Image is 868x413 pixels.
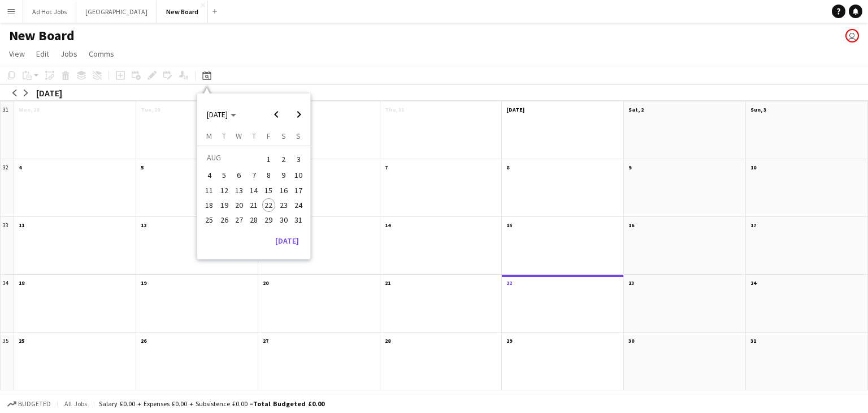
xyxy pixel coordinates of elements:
[276,150,291,168] button: 02-08-2025
[141,222,146,229] span: 12
[750,279,756,287] span: 24
[141,337,146,344] span: 26
[292,151,305,167] span: 3
[292,198,305,212] span: 24
[23,1,76,23] button: Ad Hoc Jobs
[263,279,268,287] span: 20
[218,169,231,182] span: 5
[628,337,634,344] span: 30
[36,87,62,99] div: [DATE]
[262,169,276,182] span: 8
[276,212,291,227] button: 30-08-2025
[202,150,261,168] td: AUG
[141,279,146,287] span: 19
[385,279,390,287] span: 21
[506,106,524,113] span: [DATE]
[246,183,261,198] button: 14-08-2025
[506,222,512,229] span: 15
[276,198,291,212] button: 23-08-2025
[252,131,256,141] span: T
[262,151,276,167] span: 1
[232,212,246,227] button: 27-08-2025
[292,184,305,197] span: 17
[246,212,261,227] button: 28-08-2025
[265,103,288,126] button: Previous month
[19,279,24,287] span: 18
[203,198,216,212] span: 18
[202,104,241,125] button: Choose month and year
[218,213,231,227] span: 26
[222,131,226,141] span: T
[506,164,509,171] span: 8
[291,198,306,212] button: 24-08-2025
[1,333,14,390] div: 35
[628,106,644,113] span: Sat, 2
[277,198,290,212] span: 23
[232,198,246,212] button: 20-08-2025
[261,168,276,182] button: 08-08-2025
[247,198,261,212] span: 21
[385,164,388,171] span: 7
[84,46,119,61] a: Comms
[19,164,21,171] span: 4
[246,168,261,182] button: 07-08-2025
[36,49,49,59] span: Edit
[506,279,512,287] span: 22
[277,184,290,197] span: 16
[19,106,39,113] span: Mon, 28
[267,131,271,141] span: F
[56,46,82,61] a: Jobs
[207,109,228,120] span: [DATE]
[99,399,324,408] div: Salary £0.00 + Expenses £0.00 + Subsistence £0.00 =
[1,159,14,217] div: 32
[236,131,242,141] span: W
[232,168,246,182] button: 06-08-2025
[276,183,291,198] button: 16-08-2025
[253,399,324,408] span: Total Budgeted £0.00
[276,168,291,182] button: 09-08-2025
[32,46,54,61] a: Edit
[206,131,212,141] span: M
[385,106,404,113] span: Thu, 31
[232,184,246,197] span: 13
[62,399,89,408] span: All jobs
[628,164,631,171] span: 9
[750,337,756,344] span: 31
[76,1,157,23] button: [GEOGRAPHIC_DATA]
[141,164,144,171] span: 5
[247,169,261,182] span: 7
[216,168,231,182] button: 05-08-2025
[232,198,246,212] span: 20
[385,337,390,344] span: 28
[291,212,306,227] button: 31-08-2025
[246,198,261,212] button: 21-08-2025
[1,275,14,333] div: 34
[261,150,276,168] button: 01-08-2025
[261,212,276,227] button: 29-08-2025
[19,337,24,344] span: 25
[216,198,231,212] button: 19-08-2025
[262,184,276,197] span: 15
[9,49,25,59] span: View
[203,169,216,182] span: 4
[506,337,512,344] span: 29
[277,151,290,167] span: 2
[202,198,216,212] button: 18-08-2025
[5,46,29,61] a: View
[261,183,276,198] button: 15-08-2025
[262,198,276,212] span: 22
[296,131,301,141] span: S
[291,150,306,168] button: 03-08-2025
[203,184,216,197] span: 11
[157,1,208,23] button: New Board
[60,49,77,59] span: Jobs
[216,183,231,198] button: 12-08-2025
[203,213,216,227] span: 25
[6,398,53,410] button: Budgeted
[628,222,634,229] span: 16
[261,198,276,212] button: 22-08-2025
[247,184,261,197] span: 14
[9,27,75,44] h1: New Board
[247,213,261,227] span: 28
[89,49,114,59] span: Comms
